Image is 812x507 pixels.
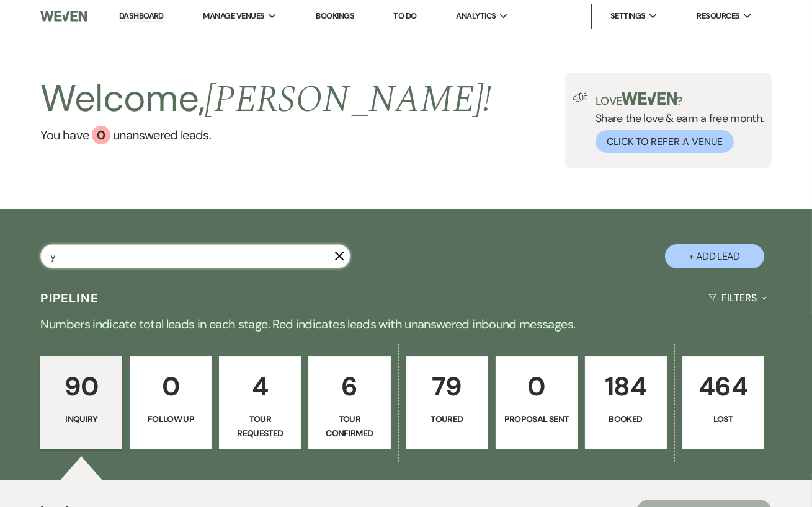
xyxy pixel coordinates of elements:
p: 184 [593,366,659,407]
a: Bookings [316,11,354,21]
button: Click to Refer a Venue [596,130,734,153]
span: Analytics [456,10,496,22]
h3: Pipeline [40,289,99,307]
span: Manage Venues [203,10,264,22]
input: Search by name, event date, email address or phone number [40,244,350,268]
a: 0Follow Up [130,356,212,449]
p: 79 [414,366,480,407]
p: Lost [690,412,756,426]
a: You have 0 unanswered leads. [40,126,491,144]
button: + Add Lead [665,244,764,268]
p: Proposal Sent [504,412,569,426]
a: 0Proposal Sent [496,356,578,449]
p: Love ? [596,92,764,107]
p: 4 [227,366,293,407]
p: 464 [690,366,756,407]
span: [PERSON_NAME] ! [205,71,491,128]
p: 0 [138,366,203,407]
img: loud-speaker-illustration.svg [573,92,588,102]
img: weven-logo-green.svg [622,92,677,105]
div: 0 [92,126,110,144]
a: 4Tour Requested [219,356,301,449]
p: 0 [504,366,569,407]
h2: Welcome, [40,73,491,126]
span: Resources [697,10,739,22]
a: 464Lost [682,356,764,449]
p: Follow Up [138,412,203,426]
div: Share the love & earn a free month. [588,92,764,153]
img: Weven Logo [40,3,87,29]
p: 6 [316,366,382,407]
p: Toured [414,412,480,426]
p: Booked [593,412,659,426]
p: 90 [48,366,114,407]
a: To Do [394,11,417,21]
a: 79Toured [406,356,488,449]
button: Filters [703,281,771,314]
span: Settings [610,10,646,22]
p: Tour Requested [227,412,293,440]
a: 6Tour Confirmed [308,356,390,449]
a: 90Inquiry [40,356,122,449]
a: 184Booked [585,356,667,449]
p: Inquiry [48,412,114,426]
a: Dashboard [119,11,164,22]
p: Tour Confirmed [316,412,382,440]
